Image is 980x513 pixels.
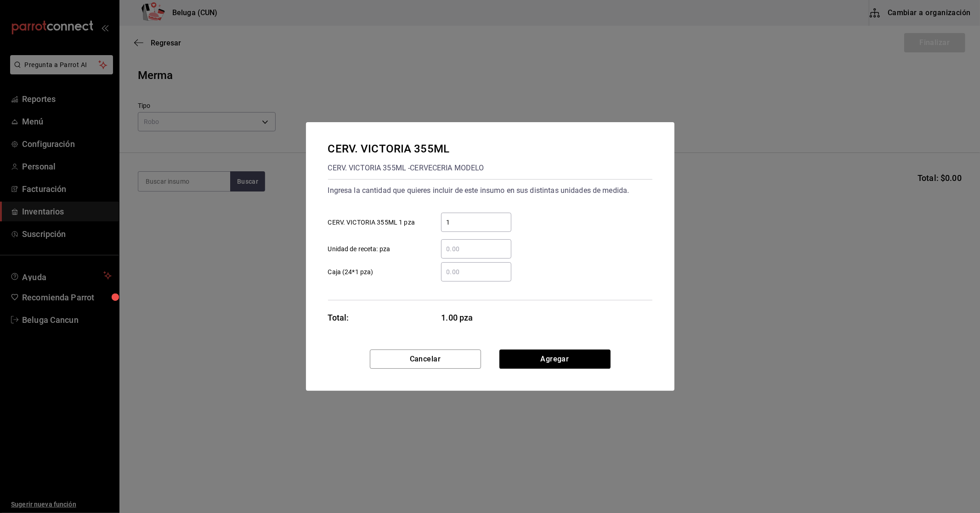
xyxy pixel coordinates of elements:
[328,218,415,227] span: CERV. VICTORIA 355ML 1 pza
[370,350,481,369] button: Cancelar
[328,141,484,157] div: CERV. VICTORIA 355ML
[441,217,511,228] input: CERV. VICTORIA 355ML 1 pza
[499,350,611,369] button: Agregar
[442,311,512,324] span: 1.00 pza
[328,311,349,324] div: Total:
[328,183,652,198] div: Ingresa la cantidad que quieres incluir de este insumo en sus distintas unidades de medida.
[328,161,484,175] div: CERV. VICTORIA 355ML - CERVECERIA MODELO
[441,243,511,254] input: Unidad de receta: pza
[328,267,374,277] span: Caja (24*1 pza)
[328,244,391,254] span: Unidad de receta: pza
[441,266,511,277] input: Caja (24*1 pza)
